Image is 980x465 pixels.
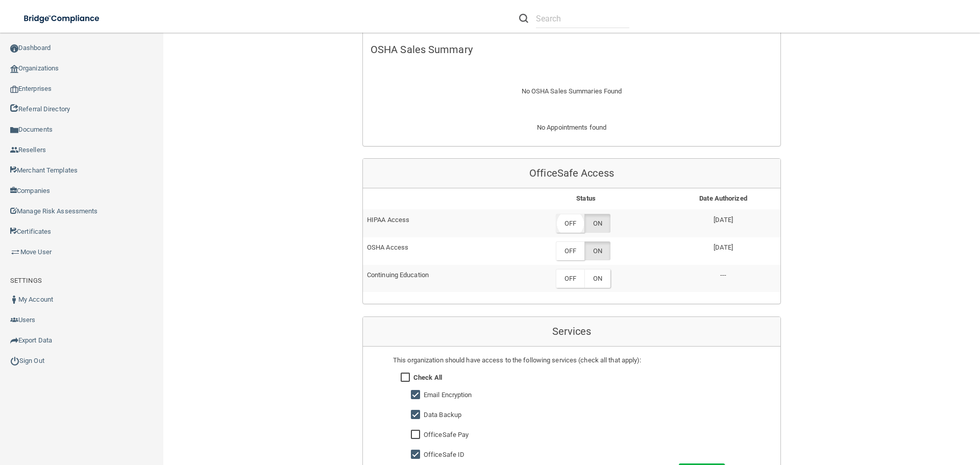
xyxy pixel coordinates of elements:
p: [DATE] [670,214,776,226]
label: OfficeSafe Pay [424,429,469,441]
img: ic_user_dark.df1a06c3.png [10,296,18,304]
label: OfficeSafe ID [424,449,464,461]
label: ON [584,269,610,288]
img: organization-icon.f8decf85.png [10,65,18,73]
img: icon-users.e205127d.png [10,316,18,324]
label: OFF [556,241,584,260]
p: [DATE] [670,241,776,254]
td: OSHA Access [363,237,506,265]
th: Status [506,188,666,209]
div: Services [363,317,780,347]
label: OFF [556,269,584,288]
div: OfficeSafe Access [363,159,780,188]
label: SETTINGS [10,275,42,287]
label: Email Encryption [424,389,472,401]
input: Search [536,9,629,28]
img: bridge_compliance_login_screen.278c3ca4.svg [15,8,109,29]
div: No Appointments found [363,121,780,146]
img: ic_power_dark.7ecde6b1.png [10,356,19,365]
div: This organization should have access to the following services (check all that apply): [393,354,750,366]
th: Date Authorized [666,188,780,209]
label: ON [584,214,610,233]
p: --- [670,269,776,281]
img: icon-documents.8dae5593.png [10,126,18,134]
h5: OSHA Sales Summary [371,44,773,55]
label: Data Backup [424,409,461,421]
strong: Check All [413,374,442,381]
div: No OSHA Sales Summaries Found [363,73,780,110]
img: ic_dashboard_dark.d01f4a41.png [10,44,18,53]
img: icon-export.b9366987.png [10,336,18,345]
td: HIPAA Access [363,209,506,237]
img: enterprise.0d942306.png [10,86,18,93]
label: OFF [556,214,584,233]
img: briefcase.64adab9b.png [10,247,20,257]
iframe: Drift Widget Chat Controller [803,393,968,433]
label: ON [584,241,610,260]
img: ic-search.3b580494.png [519,14,528,23]
td: Continuing Education [363,265,506,292]
img: ic_reseller.de258add.png [10,146,18,154]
